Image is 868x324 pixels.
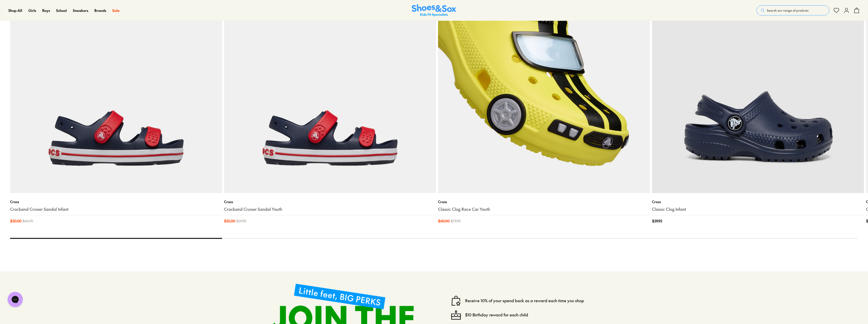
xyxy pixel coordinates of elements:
[438,206,650,212] a: Classic Clog Race Car Youth
[10,199,222,204] p: Crocs
[224,199,436,204] p: Crocs
[652,206,864,212] a: Classic Clog Infant
[652,199,864,204] p: Crocs
[465,298,584,303] a: Receive 10% of your spend back as a reward each time you shop
[652,218,662,224] span: $ 59.95
[28,8,36,13] a: Girls
[112,8,120,13] a: Sale
[28,8,36,13] span: Girls
[465,312,528,318] a: $10 Birthday reward for each child
[451,296,461,306] img: vector1.svg
[438,199,650,204] p: Crocs
[767,8,809,13] span: Search our range of products
[42,8,50,13] span: Boys
[412,4,456,17] a: Shoes & Sox
[224,218,235,224] span: $ 55.00
[451,218,461,224] span: $ 79.95
[756,5,829,15] button: Search our range of products
[10,218,21,224] span: $ 50.00
[56,8,67,13] span: School
[8,8,22,13] a: Shop All
[23,218,33,224] span: $ 64.95
[112,8,120,13] span: Sale
[42,8,50,13] a: Boys
[412,4,456,17] img: SNS_Logo_Responsive.svg
[236,218,246,224] span: $ 69.95
[73,8,88,13] a: Sneakers
[438,218,450,224] span: $ 60.00
[56,8,67,13] a: School
[94,8,106,13] a: Brands
[5,290,25,309] iframe: Gorgias live chat messenger
[94,8,106,13] span: Brands
[451,310,461,320] img: cake--candle-birthday-event-special-sweet-cake-bake.svg
[10,206,222,212] a: Crocband Cruiser Sandal Infant
[73,8,88,13] span: Sneakers
[224,206,436,212] a: Crocband Cruiser Sandal Youth
[8,8,22,13] span: Shop All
